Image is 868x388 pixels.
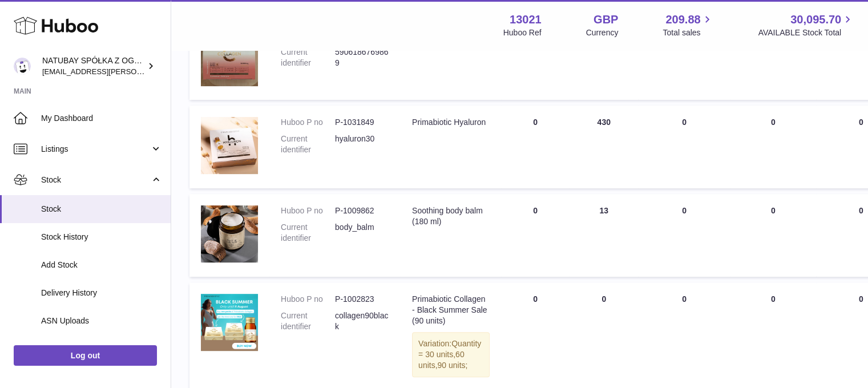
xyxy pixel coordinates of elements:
div: Variation: [412,332,490,377]
span: Delivery History [41,288,162,298]
img: product image [201,117,258,174]
strong: GBP [594,12,618,27]
span: Stock [41,175,150,185]
span: Total sales [663,27,713,38]
td: 0 [501,106,570,188]
td: 0 [730,19,816,100]
span: 0 [859,206,863,215]
span: 0 [859,118,863,127]
dd: hyaluron30 [335,134,389,155]
span: Listings [41,144,150,155]
dd: P-1031849 [335,117,389,128]
td: 0 [730,194,816,277]
a: 209.88 Total sales [663,12,713,38]
dt: Current identifier [281,310,335,332]
span: [EMAIL_ADDRESS][PERSON_NAME][DOMAIN_NAME] [42,67,229,76]
td: 13 [570,194,638,277]
dt: Current identifier [281,134,335,155]
div: Primabiotic Collagen - Black Summer Sale (90 units) [412,294,490,326]
span: 0 [859,294,863,304]
td: 0 [730,106,816,188]
div: Currency [586,27,619,38]
dd: P-1002823 [335,294,389,305]
td: 0 [638,194,730,277]
dt: Huboo P no [281,294,335,305]
dd: body_balm [335,222,389,244]
div: Primabiotic Hyaluron [412,117,490,128]
span: 209.88 [665,12,700,27]
span: Add Stock [41,260,162,270]
td: 430 [570,106,638,188]
dt: Huboo P no [281,205,335,216]
span: 30,095.70 [790,12,841,27]
dt: Current identifier [281,47,335,68]
strong: 13021 [510,12,542,27]
img: product image [201,205,258,262]
td: 0 [501,194,570,277]
span: AVAILABLE Stock Total [758,27,854,38]
td: 0 [638,106,730,188]
span: Quantity = 30 units,60 units,90 units; [418,339,481,370]
td: 0 [570,19,638,100]
dd: 5906186769869 [335,47,389,68]
dd: P-1009862 [335,205,389,216]
div: Soothing body balm (180 ml) [412,205,490,227]
td: 0 [638,19,730,100]
a: 30,095.70 AVAILABLE Stock Total [758,12,854,38]
img: product image [201,294,258,351]
dt: Current identifier [281,222,335,244]
td: 0 [501,19,570,100]
span: Stock [41,204,162,215]
div: Huboo Ref [503,27,542,38]
span: Stock History [41,232,162,242]
dd: collagen90black [335,310,389,332]
div: NATUBAY SPÓŁKA Z OGRANICZONĄ ODPOWIEDZIALNOŚCIĄ [42,55,145,77]
dt: Huboo P no [281,117,335,128]
span: ASN Uploads [41,316,162,326]
a: Log out [14,345,157,366]
img: product image [201,31,258,86]
img: kacper.antkowski@natubay.pl [14,58,31,75]
span: My Dashboard [41,113,162,124]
